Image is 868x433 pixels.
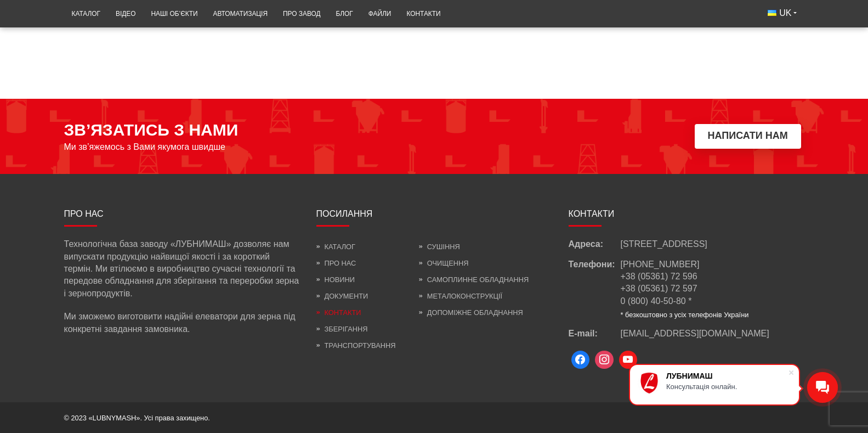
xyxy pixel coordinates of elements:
[64,238,300,300] p: Технологічна база заводу «ЛУБНИМАШ» дозволяє нам випускати продукцію найвищої якості і за коротки...
[64,121,239,139] span: ЗВ’ЯЗАТИСЬ З НАМИ
[316,259,356,267] a: Про нас
[108,3,143,25] a: Відео
[569,238,621,250] span: Адреса:
[419,308,523,317] a: Допоміжне обладнання
[275,3,328,25] a: Про завод
[621,328,769,340] a: [EMAIL_ADDRESS][DOMAIN_NAME]
[666,383,788,391] div: Консультація онлайн.
[695,124,801,149] button: Написати нам
[64,3,108,25] a: Каталог
[419,259,469,267] a: Очищення
[621,296,692,306] a: 0 (800) 40-50-80 *
[205,3,275,25] a: Автоматизація
[399,3,448,25] a: Контакти
[419,243,460,251] a: Сушіння
[328,3,360,25] a: Блог
[419,292,502,300] a: Металоконструкції
[316,325,368,333] a: Зберігання
[621,238,707,250] span: [STREET_ADDRESS]
[621,260,700,269] a: [PHONE_NUMBER]
[621,284,697,293] a: +38 (05361) 72 597
[316,243,355,251] a: Каталог
[316,292,368,300] a: Документи
[760,3,804,23] button: UK
[64,209,104,218] span: Про нас
[316,209,373,218] span: Посилання
[616,348,640,372] a: Youtube
[64,311,300,335] p: Ми зможемо виготовити надійні елеватори для зерна під конкретні завдання замовника.
[779,7,791,19] span: UK
[569,348,593,372] a: Facebook
[143,3,205,25] a: Наші об’єкти
[666,372,788,380] div: ЛУБНИМАШ
[569,328,621,340] span: E-mail:
[361,3,399,25] a: Файли
[621,272,697,281] a: +38 (05361) 72 596
[768,10,776,16] img: Українська
[621,310,749,320] li: * безкоштовно з усіх телефонів України
[316,275,355,284] a: Новини
[621,329,769,338] span: [EMAIL_ADDRESS][DOMAIN_NAME]
[64,414,210,422] span: © 2023 «LUBNYMASH». Усі права захищено.
[569,258,621,320] span: Телефони:
[419,275,529,284] a: Самоплинне обладнання
[592,348,616,372] a: Instagram
[569,209,615,218] span: Контакти
[64,142,226,152] span: Ми зв’яжемось з Вами якумога швидше
[316,308,361,317] a: Контакти
[316,341,396,350] a: Транспортування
